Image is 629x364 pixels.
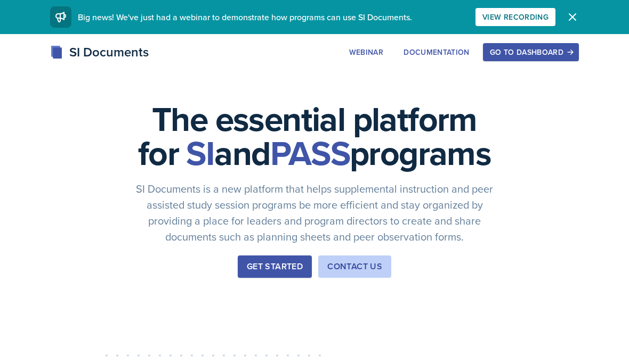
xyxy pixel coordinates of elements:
div: Go to Dashboard [490,48,572,56]
div: View Recording [482,13,549,21]
div: SI Documents [50,43,149,62]
button: View Recording [475,8,555,26]
button: Contact Us [318,255,391,278]
div: Documentation [404,48,470,56]
span: Big news! We've just had a webinar to demonstrate how programs can use SI Documents. [78,11,412,23]
button: Get Started [238,255,312,278]
button: Go to Dashboard [483,43,579,61]
div: Get Started [247,260,303,273]
div: Webinar [349,48,383,56]
button: Webinar [342,43,390,61]
button: Documentation [397,43,477,61]
div: Contact Us [327,260,382,273]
